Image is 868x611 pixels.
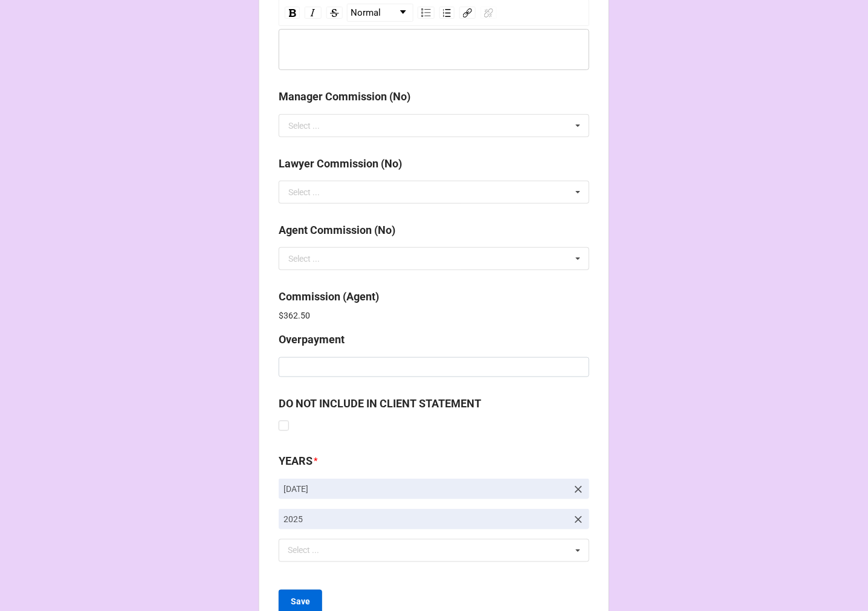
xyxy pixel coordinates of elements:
div: rdw-block-control [345,4,415,22]
p: 2025 [283,513,568,525]
div: Strikethrough [326,7,343,19]
a: Block Type [348,4,413,21]
p: [DATE] [283,483,568,495]
div: Bold [285,7,300,19]
div: Select ... [288,121,320,130]
label: Agent Commission (No) [279,222,395,239]
span: Normal [351,6,381,21]
div: Ordered [439,7,455,19]
label: DO NOT INCLUDE IN CLIENT STATEMENT [279,395,481,412]
div: Select ... [288,254,320,263]
div: Italic [305,7,322,19]
div: rdw-editor [285,43,584,56]
div: Unordered [418,7,435,19]
div: Unlink [481,7,497,19]
label: Lawyer Commission (No) [279,155,402,172]
div: rdw-inline-control [282,4,345,22]
b: Save [291,596,310,609]
div: rdw-list-control [415,4,457,22]
label: Manager Commission (No) [279,88,410,105]
div: Select ... [285,543,337,557]
label: YEARS [279,453,313,470]
label: Overpayment [279,331,345,348]
b: Commission (Agent) [279,290,379,303]
p: $362.50 [279,309,589,322]
div: Select ... [288,188,320,196]
div: Link [459,7,476,19]
div: rdw-dropdown [347,4,413,22]
div: rdw-link-control [457,4,499,22]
